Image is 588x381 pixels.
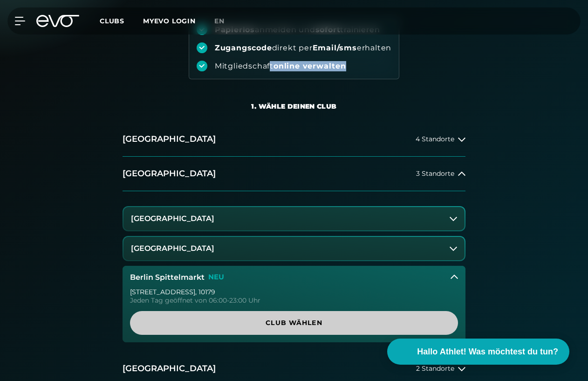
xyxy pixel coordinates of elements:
div: [STREET_ADDRESS] , 10179 [130,289,458,295]
span: Clubs [100,17,124,25]
a: Club wählen [130,311,458,335]
a: en [214,16,236,27]
button: [GEOGRAPHIC_DATA]4 Standorte [123,122,465,157]
button: [GEOGRAPHIC_DATA] [123,237,465,260]
h2: [GEOGRAPHIC_DATA] [123,133,216,145]
h3: [GEOGRAPHIC_DATA] [131,244,214,253]
span: 3 Standorte [416,170,454,177]
span: en [214,17,225,25]
div: Jeden Tag geöffnet von 06:00-23:00 Uhr [130,297,458,304]
span: Club wählen [141,318,447,328]
button: Berlin SpittelmarktNEU [123,266,465,289]
strong: Zugangscode [215,43,272,52]
h2: [GEOGRAPHIC_DATA] [123,168,216,180]
button: [GEOGRAPHIC_DATA]3 Standorte [123,157,465,191]
a: MYEVO LOGIN [143,17,196,25]
button: Hallo Athlet! Was möchtest du tun? [387,339,569,365]
h3: Berlin Spittelmarkt [130,273,205,282]
button: [GEOGRAPHIC_DATA] [123,207,465,230]
div: direkt per erhalten [215,43,391,53]
div: 1. Wähle deinen Club [251,102,336,111]
strong: online verwalten [273,62,346,70]
a: Clubs [100,16,143,25]
h2: [GEOGRAPHIC_DATA] [123,363,216,374]
div: Mitgliedschaft [215,61,346,71]
strong: Email/sms [313,43,357,52]
p: NEU [208,273,224,281]
span: Hallo Athlet! Was möchtest du tun? [417,346,558,358]
span: 4 Standorte [416,136,454,143]
span: 2 Standorte [416,365,454,372]
h3: [GEOGRAPHIC_DATA] [131,215,214,223]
